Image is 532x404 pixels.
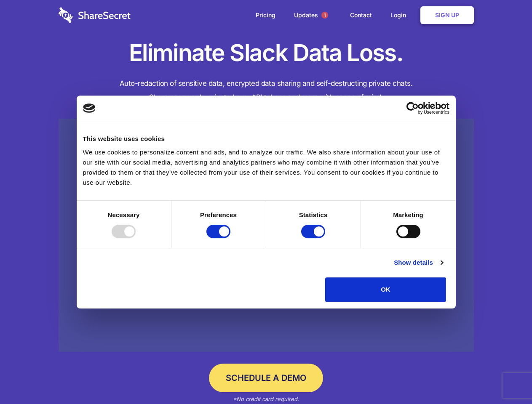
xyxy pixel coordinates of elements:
a: Login [382,2,419,28]
a: Contact [342,2,380,28]
strong: Marketing [393,211,423,218]
a: Schedule a Demo [209,364,323,392]
span: 1 [321,12,328,19]
h1: Eliminate Slack Data Loss. [59,38,474,68]
img: logo-wordmark-white-trans-d4663122ce5f474addd5e946df7df03e33cb6a1c49d2221995e7729f52c070b2.svg [59,7,131,23]
a: Show details [394,258,443,268]
a: Wistia video thumbnail [59,119,474,352]
em: *No credit card required. [233,396,299,402]
strong: Preferences [200,211,237,218]
strong: Statistics [299,211,328,218]
a: Sign Up [420,6,474,24]
div: We use cookies to personalize content and ads, and to analyze our traffic. We also share informat... [83,147,449,188]
strong: Necessary [108,211,140,218]
div: This website uses cookies [83,134,449,144]
img: logo [83,104,96,113]
a: Usercentrics Cookiebot - opens in a new window [376,102,449,114]
button: OK [325,277,446,302]
h4: Auto-redaction of sensitive data, encrypted data sharing and self-destructing private chats. Shar... [59,77,474,104]
a: Pricing [247,2,284,28]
